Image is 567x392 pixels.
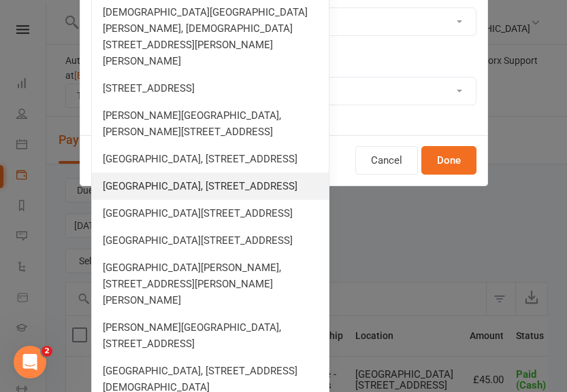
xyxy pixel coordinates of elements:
[42,346,52,357] span: 2
[92,254,329,314] a: [GEOGRAPHIC_DATA][PERSON_NAME], [STREET_ADDRESS][PERSON_NAME][PERSON_NAME]
[14,346,46,378] iframe: Intercom live chat
[92,200,329,227] a: [GEOGRAPHIC_DATA][STREET_ADDRESS]
[92,145,329,173] a: [GEOGRAPHIC_DATA], [STREET_ADDRESS]
[92,173,329,200] a: [GEOGRAPHIC_DATA], [STREET_ADDRESS]
[92,75,329,102] a: [STREET_ADDRESS]
[92,227,329,254] a: [GEOGRAPHIC_DATA][STREET_ADDRESS]
[421,146,476,175] button: Done
[355,146,418,175] button: Cancel
[92,314,329,357] a: [PERSON_NAME][GEOGRAPHIC_DATA], [STREET_ADDRESS]
[92,102,329,145] a: [PERSON_NAME][GEOGRAPHIC_DATA], [PERSON_NAME][STREET_ADDRESS]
